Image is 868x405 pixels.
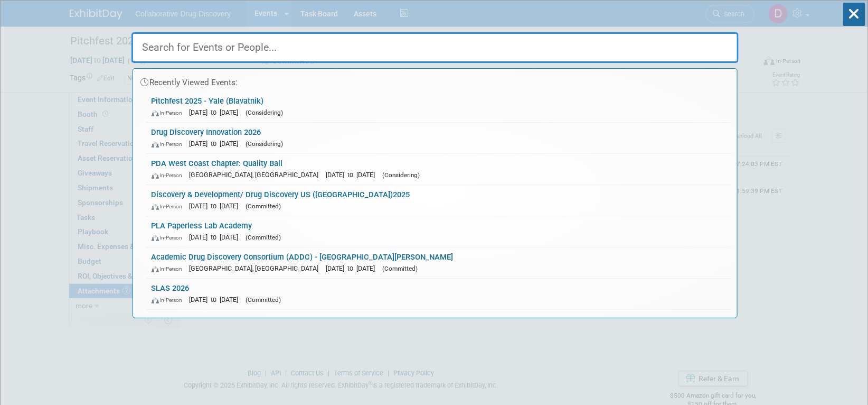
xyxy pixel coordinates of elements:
a: Pitchfest 2025 - Yale (Blavatnik) In-Person [DATE] to [DATE] (Considering) [146,91,732,122]
a: PDA West Coast Chapter: Quality Ball In-Person [GEOGRAPHIC_DATA], [GEOGRAPHIC_DATA] [DATE] to [DA... [146,154,732,185]
span: [GEOGRAPHIC_DATA], [GEOGRAPHIC_DATA] [190,171,324,179]
span: [DATE] to [DATE] [190,296,244,303]
span: (Considering) [383,171,420,179]
a: Academic Drug Discovery Consortium (ADDC) - [GEOGRAPHIC_DATA][PERSON_NAME] In-Person [GEOGRAPHIC_... [146,247,732,278]
span: [DATE] to [DATE] [190,140,244,148]
a: Discovery & Development/ Drug Discovery US ([GEOGRAPHIC_DATA])2025 In-Person [DATE] to [DATE] (Co... [146,185,732,216]
span: [GEOGRAPHIC_DATA], [GEOGRAPHIC_DATA] [190,264,324,272]
span: In-Person [152,109,187,116]
span: [DATE] to [DATE] [326,171,381,179]
span: [DATE] to [DATE] [190,108,244,116]
span: (Committed) [383,265,418,272]
span: In-Person [152,297,187,303]
span: In-Person [152,265,187,272]
div: Recently Viewed Events: [138,69,732,91]
input: Search for Events or People... [131,32,739,63]
span: (Considering) [246,109,284,116]
span: (Committed) [246,296,281,303]
span: [DATE] to [DATE] [326,264,381,272]
span: In-Person [152,141,187,148]
span: [DATE] to [DATE] [190,202,244,210]
span: (Committed) [246,234,281,241]
a: Drug Discovery Innovation 2026 In-Person [DATE] to [DATE] (Considering) [146,123,732,153]
span: In-Person [152,172,187,179]
span: In-Person [152,234,187,241]
a: PLA Paperless Lab Academy In-Person [DATE] to [DATE] (Committed) [146,216,732,247]
span: (Considering) [246,140,284,148]
span: (Committed) [246,202,281,210]
span: In-Person [152,203,187,210]
a: SLAS 2026 In-Person [DATE] to [DATE] (Committed) [146,279,732,309]
span: [DATE] to [DATE] [190,233,244,241]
